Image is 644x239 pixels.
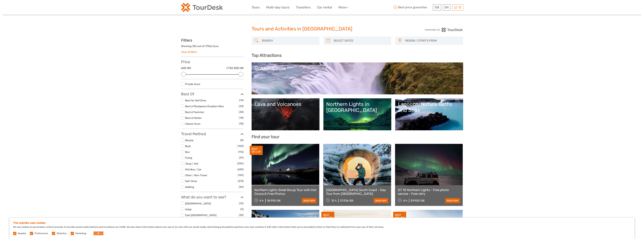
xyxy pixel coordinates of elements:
a: DT 10 Northern Lights - Free photo service - Free retry [398,188,460,196]
span: 0 [458,5,461,9]
a: Best for Self Drive [185,99,206,102]
div: BEST SELLER [250,146,263,155]
span: (57) [239,156,244,160]
span: (10) [239,201,244,206]
a: Self-Drive [185,180,197,183]
label: Needed [18,232,26,235]
a: Lagoons, Nature Baths and Spas [398,101,460,127]
a: Flying [185,156,192,159]
div: BEST SELLER [321,212,334,221]
button: OK [93,231,103,235]
span: (642) [237,167,244,171]
a: Bicycle [185,139,193,142]
h3: Price [181,60,244,64]
span: (390) [237,161,244,166]
input: SELECT DATES [332,37,389,44]
a: Jeep / 4x4 [185,162,198,165]
span: (213) [238,179,244,183]
span: (56) [239,185,244,189]
div: Showing ( ) out of ( ) tours [181,44,244,50]
span: (19) [239,98,244,102]
img: PurchaseViaTourDesk.png [425,27,463,32]
span: (18) [239,116,244,120]
a: Private tours [185,83,200,86]
a: Other / Non-Travel [185,174,207,177]
a: Boat [185,145,191,148]
a: Mini Bus / Car [185,168,201,171]
span: 12 h [331,199,337,202]
a: Clear all filters [181,50,197,53]
a: More [338,5,348,10]
b: Top Attractions [252,53,281,58]
span: (34) [239,110,244,114]
a: Walking [185,185,194,188]
h5: This website uses cookies [13,221,631,225]
a: East [GEOGRAPHIC_DATA] [185,214,216,217]
span: (3) [240,207,244,211]
b: Find your tour [252,134,279,139]
button: Open LiveChat chat widget [43,6,48,10]
a: [GEOGRAPHIC_DATA] South Coast - Day Tour from [GEOGRAPHIC_DATA] [326,188,388,196]
img: 120-15d4194f-c635-41b9-a512-a3cb382bfb57_logo_small.png [181,3,223,12]
a: Tours [252,5,260,10]
span: (8) [240,138,244,142]
a: Best of Reykjanes/Eruption Sites [185,105,224,108]
h3: What do you want to see? [181,195,244,199]
label: 1756 [206,44,211,48]
label: 600 ISK [181,66,191,70]
div: EN [443,4,450,11]
a: Multi-day tours [266,5,290,10]
a: Car rental [317,5,332,10]
a: Askja [185,208,191,211]
span: (23) [239,104,244,108]
div: 29.900 ISK [411,199,425,202]
div: We use cookies to personalise content and ads, to provide social media features and to analyse ou... [9,218,635,239]
a: Bus [185,150,190,153]
div: BEST SELLER [393,212,406,221]
span: (116) [238,150,244,154]
a: Classic Tours [185,122,200,125]
label: 18 [193,44,196,48]
h3: Best Of [181,92,244,96]
label: Marketing [75,232,86,235]
span: (18) [239,121,244,126]
a: Northern Lights Small Group Tour with Hot Cocoa & Free Photos [254,188,317,196]
div: Lava and Volcanoes [254,101,317,107]
a: [GEOGRAPHIC_DATA] [185,202,211,205]
div: Northern Lights in [GEOGRAPHIC_DATA] [326,101,388,113]
div: Lagoons, Nature Baths and Spas [398,101,460,113]
p: We're away right now. Please check back later! [5,7,42,10]
input: SEARCH [260,37,318,44]
label: Statistics [57,232,67,235]
a: Lava and Volcanoes [254,101,317,127]
span: 4 h [403,199,407,202]
span: 4 h [259,199,264,202]
strong: Filters [181,38,192,42]
span: (105) [237,144,244,148]
label: 1.732.500 ISK [226,66,244,70]
button: REGION / STARTS FROM [404,38,461,44]
a: book now [302,198,316,203]
a: book now [445,198,460,203]
span: (32) [239,213,244,217]
a: Best of Winter [185,116,202,119]
h3: Travel Method [181,132,244,136]
div: 37.936 ISK [340,199,353,202]
span: (169) [238,173,244,177]
div: 18.990 ISK [267,199,281,202]
a: Northern Lights in [GEOGRAPHIC_DATA] [326,101,388,127]
a: Transfers [296,5,311,10]
label: Preferences [35,232,48,235]
span: Best price guarantee [393,4,432,11]
div: Golden Circle [254,65,460,71]
a: book now [374,198,388,203]
h1: Tours and Activities in [GEOGRAPHIC_DATA] [252,26,393,32]
a: Golden Circle [254,65,460,92]
a: Best of Summer [185,111,204,114]
span: ISK [435,5,439,9]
